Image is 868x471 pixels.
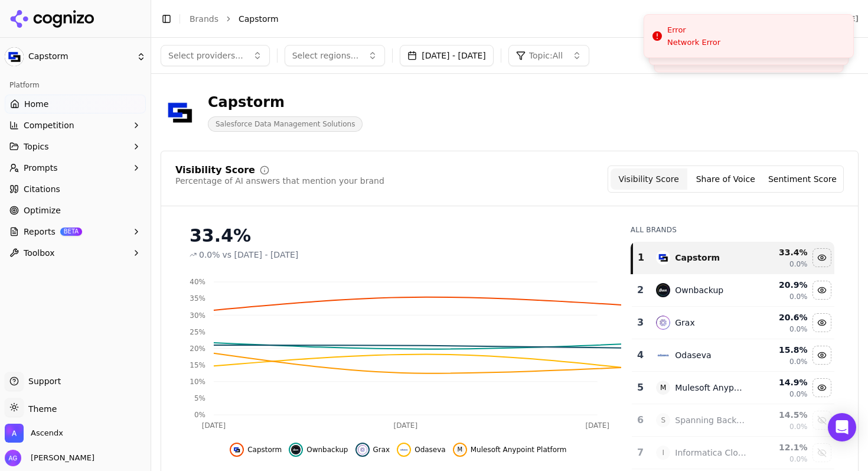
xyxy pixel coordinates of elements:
span: BETA [60,228,82,236]
div: Odaseva [675,349,711,361]
span: Select providers... [168,50,243,61]
div: Mulesoft Anypoint Platform [675,382,747,394]
div: Visibility Score [175,165,255,175]
button: Hide capstorm data [812,248,831,267]
div: 2 [637,283,645,297]
button: Hide odaseva data [812,346,831,365]
img: Amy Grenham [5,450,21,466]
span: S [656,413,670,427]
span: 0.0% [789,389,808,399]
div: Open Intercom Messenger [828,413,856,441]
span: Ascendx [31,428,63,438]
span: 0.0% [789,292,808,301]
tspan: 30% [190,311,205,320]
div: Network Error [667,37,720,48]
img: odaseva [399,445,409,454]
div: 7 [637,446,645,460]
span: M [455,445,465,454]
tr: 6SSpanning Backup (by [PERSON_NAME])14.5%0.0%Show spanning backup (by kaseya) data [632,404,834,437]
div: 5 [637,381,645,395]
tspan: 35% [190,294,205,303]
span: 0.0% [789,259,808,269]
div: Spanning Backup (by [PERSON_NAME]) [675,414,747,426]
img: ownbackup [291,445,301,454]
div: 33.4% [190,225,607,246]
span: Toolbox [24,247,55,259]
tspan: 0% [194,411,205,419]
span: Topics [24,141,49,152]
span: Support [24,375,61,387]
tspan: 20% [190,345,205,353]
img: Capstorm [161,93,198,131]
a: Brands [190,14,218,24]
tspan: 10% [190,378,205,386]
img: ownbackup [656,283,670,297]
span: vs [DATE] - [DATE] [223,249,299,261]
div: Capstorm [208,93,363,112]
span: 0.0% [789,324,808,334]
span: 0.0% [789,454,808,464]
div: Percentage of AI answers that mention your brand [175,175,384,187]
span: 0.0% [789,357,808,366]
a: Citations [5,180,146,199]
span: Capstorm [247,445,282,454]
div: Error [667,24,720,36]
div: Informatica Cloud Data Integration [675,447,747,459]
img: grax [358,445,367,454]
button: Competition [5,116,146,135]
tspan: 40% [190,278,205,286]
tspan: 5% [194,394,205,402]
button: Toolbox [5,243,146,262]
span: Optimize [24,204,61,216]
button: Hide ownbackup data [812,281,831,300]
div: 1 [638,251,645,265]
img: grax [656,316,670,330]
a: Optimize [5,201,146,220]
button: ReportsBETA [5,222,146,241]
img: odaseva [656,348,670,362]
nav: breadcrumb [190,13,750,25]
div: 6 [637,413,645,427]
span: M [656,381,670,395]
span: Prompts [24,162,58,174]
button: Visibility Score [611,168,687,190]
span: [PERSON_NAME] [26,453,94,463]
span: Home [24,98,48,110]
button: Share of Voice [687,168,764,190]
tspan: [DATE] [394,421,418,430]
tspan: 15% [190,361,205,369]
div: Capstorm [675,252,720,264]
div: 20.9 % [756,279,808,291]
div: 20.6 % [756,311,808,323]
button: Hide mulesoft anypoint platform data [453,443,567,457]
tr: 4odasevaOdaseva15.8%0.0%Hide odaseva data [632,339,834,372]
div: 4 [637,348,645,362]
span: 0.0% [789,422,808,431]
span: Competition [24,119,74,131]
span: Capstorm [28,51,132,62]
button: Hide ownbackup data [289,443,348,457]
div: 12.1 % [756,441,808,453]
img: Capstorm [5,47,24,66]
span: Odaseva [415,445,446,454]
button: Hide odaseva data [397,443,446,457]
tspan: [DATE] [202,421,226,430]
tr: 2ownbackupOwnbackup20.9%0.0%Hide ownbackup data [632,274,834,307]
button: [DATE] - [DATE] [400,45,494,66]
span: Capstorm [239,13,279,25]
button: Hide mulesoft anypoint platform data [812,378,831,397]
div: Platform [5,76,146,95]
button: Topics [5,137,146,156]
span: Reports [24,226,56,238]
span: Select regions... [292,50,359,61]
button: Open user button [5,450,94,466]
span: I [656,446,670,460]
tspan: 25% [190,328,205,336]
a: Home [5,95,146,113]
tr: 1capstormCapstorm33.4%0.0%Hide capstorm data [632,242,834,274]
div: 33.4 % [756,246,808,258]
span: Theme [24,404,57,414]
div: 14.5 % [756,409,808,421]
div: 14.9 % [756,376,808,388]
div: Grax [675,317,694,329]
